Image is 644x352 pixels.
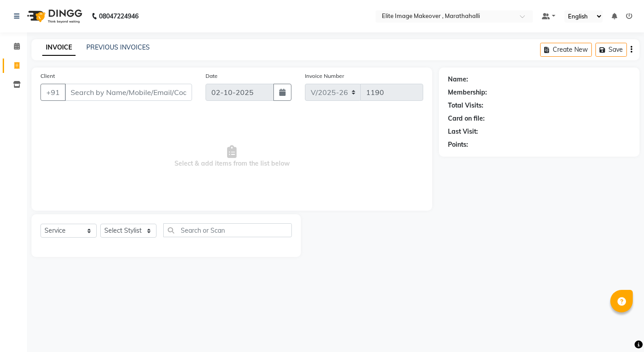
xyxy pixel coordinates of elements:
[606,316,635,343] iframe: chat widget
[448,101,483,110] div: Total Visits:
[448,75,468,84] div: Name:
[206,72,218,80] label: Date
[86,43,150,51] a: PREVIOUS INVOICES
[448,127,478,136] div: Last Visit:
[448,88,487,97] div: Membership:
[99,4,139,29] b: 08047224946
[540,43,592,57] button: Create New
[40,72,55,80] label: Client
[65,84,192,101] input: Search by Name/Mobile/Email/Code
[42,40,76,56] a: INVOICE
[595,43,627,57] button: Save
[305,72,344,80] label: Invoice Number
[448,140,468,149] div: Points:
[40,112,423,202] span: Select & add items from the list below
[40,84,66,101] button: +91
[23,4,85,29] img: logo
[448,114,485,123] div: Card on file:
[163,223,292,237] input: Search or Scan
